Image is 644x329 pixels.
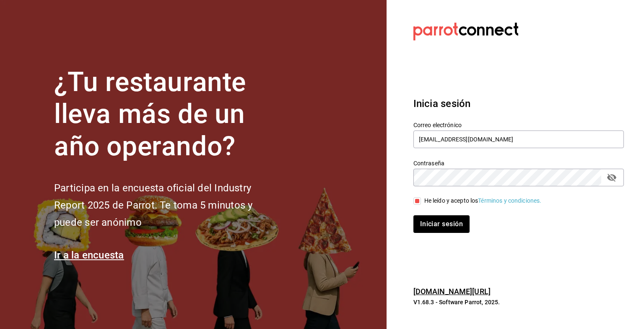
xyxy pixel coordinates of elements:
a: Términos y condiciones. [478,197,541,204]
div: He leído y acepto los [424,196,542,205]
h2: Participa en la encuesta oficial del Industry Report 2025 de Parrot. Te toma 5 minutos y puede se... [54,180,280,231]
input: Ingresa tu correo electrónico [413,131,624,148]
p: V1.68.3 - Software Parrot, 2025. [413,298,624,306]
button: Iniciar sesión [413,215,470,233]
button: Campo de contraseña [605,170,619,185]
h3: Inicia sesión [413,96,624,111]
label: Contraseña [413,160,624,166]
label: Correo electrónico [413,122,624,128]
a: [DOMAIN_NAME][URL] [413,287,491,296]
a: Ir a la encuesta [54,249,124,261]
h1: ¿Tu restaurante lleva más de un año operando? [54,66,280,163]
